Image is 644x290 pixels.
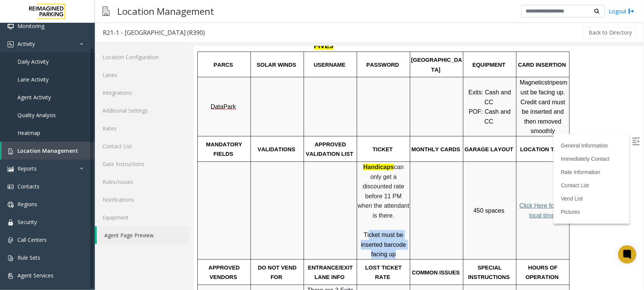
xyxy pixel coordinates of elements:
[8,202,14,208] img: 'icon'
[102,2,110,20] img: pageIcon
[95,191,189,208] a: Notifications
[17,40,35,47] span: Activity
[8,166,14,172] img: 'icon'
[351,33,369,39] span: stripes
[584,27,637,38] button: Back to Directory
[17,22,44,30] span: Monitoring
[17,218,37,226] span: Security
[95,66,189,84] a: Lanes
[275,218,316,234] span: SPECIAL INSTRUCTIONS
[17,129,40,136] span: Heatmap
[8,24,14,30] img: 'icon'
[367,149,389,155] a: Vend List
[17,254,40,261] span: Rule Sets
[327,100,371,106] span: LOCATION TIME
[280,161,311,168] span: 450 spaces
[367,136,395,142] a: Contact List
[17,272,54,279] span: Agent Services
[63,16,102,22] span: SOLAR WINDS
[120,16,152,22] span: USERNAME
[271,100,320,106] span: GARAGE LAYOUT
[367,96,414,102] a: General Information
[332,218,365,234] span: HOURS OF OPERATION
[103,28,205,38] div: R21-1 - [GEOGRAPHIC_DATA] (R390)
[13,95,50,111] span: MANDATORY FIELDS
[17,165,37,172] span: Reports
[8,237,14,243] img: 'icon'
[218,100,267,106] span: MONTHLY CARDS
[113,2,218,20] h3: Location Management
[8,41,14,47] img: 'icon'
[114,218,161,234] span: ENTRANCE/EXIT LANE INFO
[367,110,416,116] a: Immediately Contact
[8,184,14,190] img: 'icon'
[95,137,189,155] a: Contact List
[97,226,189,244] a: Agent Page Preview
[17,147,78,154] span: Location Management
[8,148,14,154] img: 'icon'
[20,16,39,22] span: PARCS
[326,156,375,172] a: Click Here for the local time
[326,33,351,39] span: Magnetic
[279,16,312,22] span: EQUIPMENT
[170,118,200,124] span: Handicaps
[164,118,217,172] span: can only get a discounted rate before 11 PM when the attendant is there.
[113,241,162,257] span: There are 3 Exits and 3 entrances:
[167,185,213,211] span: Ticket must be inserted barcode facing up
[17,76,49,83] span: Lane Activity
[17,183,39,190] span: Contacts
[179,100,199,106] span: TICKET
[95,173,189,191] a: Rules/Issues
[2,142,95,160] a: Location Management
[218,223,266,229] span: COMMON ISSUES
[64,100,102,106] span: VALIDATIONS
[172,218,209,234] span: LOST TICKET RATE
[65,218,105,234] span: DO NOT VEND FOR
[95,84,189,102] a: Integrations
[8,219,14,226] img: 'icon'
[8,273,14,279] img: 'icon'
[17,57,43,64] span: DataPark
[95,155,189,173] a: Gate Instructions
[367,163,387,169] a: Pictures
[609,7,635,15] a: Logout
[15,218,47,234] span: APPROVED VENDORS
[17,58,49,65] span: Daily Activity
[173,16,205,22] span: PASSWORD
[367,123,407,129] a: Rate Information
[628,7,635,15] img: logout
[95,119,189,137] a: Rates
[439,91,446,99] img: Open/Close Sidebar Menu
[95,208,189,226] a: Equipment
[275,43,319,59] span: Exits: Cash and CC
[275,62,319,78] span: POF: Cash and CC
[17,111,56,119] span: Quality Analysis
[17,94,51,101] span: Agent Activity
[324,16,372,22] span: CARD INSERTION
[17,236,47,243] span: Call Centers
[112,95,160,111] span: APPROVED VALIDATION LIST
[217,11,268,27] span: [GEOGRAPHIC_DATA]
[95,48,189,66] a: Location Configuration
[95,102,189,119] a: Additional Settings
[17,201,37,208] span: Regions
[8,255,14,261] img: 'icon'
